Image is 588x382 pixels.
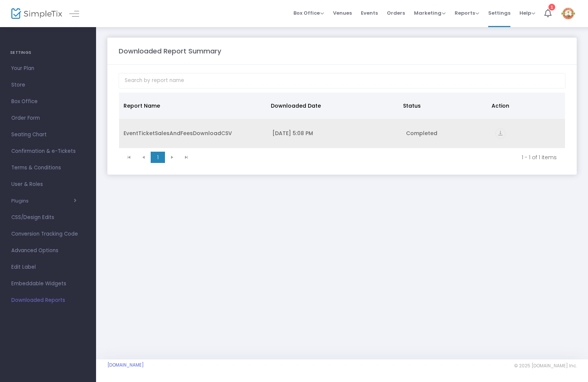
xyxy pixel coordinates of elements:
[495,131,506,138] a: vertical_align_bottom
[11,279,85,289] span: Embeddable Widgets
[124,129,263,137] div: EventTicketSalesAndFeesDownloadCSV
[11,97,85,107] span: Box Office
[151,152,165,163] span: Page 1
[199,154,557,161] kendo-pager-info: 1 - 1 of 1 items
[399,93,487,119] th: Status
[11,146,85,156] span: Confirmation & e-Tickets
[455,9,479,17] span: Reports
[495,128,506,138] i: vertical_align_bottom
[11,246,85,256] span: Advanced Options
[11,180,85,189] span: User & Roles
[11,229,85,239] span: Conversion Tracking Code
[495,128,561,138] div: https://go.SimpleTix.com/fatsx
[10,45,86,60] h4: SETTINGS
[11,295,85,305] span: Downloaded Reports
[514,363,577,369] span: © 2025 [DOMAIN_NAME] Inc.
[487,93,561,119] th: Action
[107,362,144,368] a: [DOMAIN_NAME]
[519,9,535,17] span: Help
[11,130,85,140] span: Seating Chart
[11,113,85,123] span: Order Form
[333,3,352,23] span: Venues
[11,262,85,272] span: Edit Label
[406,129,486,137] div: Completed
[272,129,397,137] div: 8/22/2025 5:08 PM
[387,3,405,23] span: Orders
[266,93,399,119] th: Downloaded Date
[11,80,85,90] span: Store
[119,73,565,88] input: Search by report name
[548,4,555,11] div: 1
[119,93,565,148] div: Data table
[414,9,446,17] span: Marketing
[293,9,324,17] span: Box Office
[119,46,221,56] m-panel-title: Downloaded Report Summary
[488,3,510,23] span: Settings
[11,213,85,222] span: CSS/Design Edits
[11,64,85,73] span: Your Plan
[11,198,76,204] button: Plugins
[361,3,378,23] span: Events
[11,163,85,173] span: Terms & Conditions
[119,93,266,119] th: Report Name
